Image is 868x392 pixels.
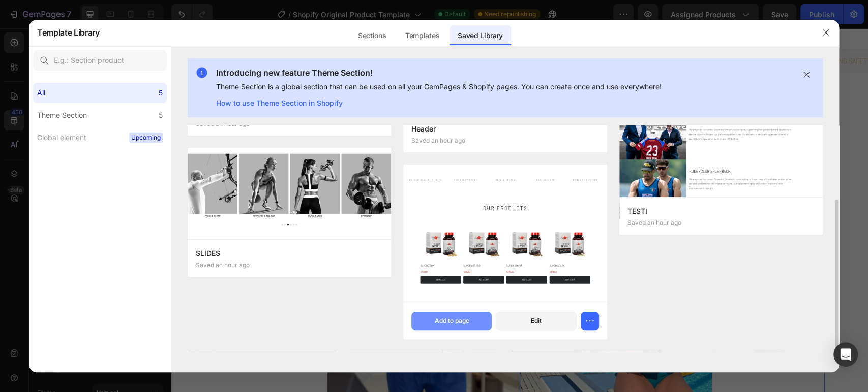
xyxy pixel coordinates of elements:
[159,109,163,121] div: 5
[411,123,598,135] p: Header
[434,316,469,325] div: Add to page
[627,219,681,226] p: Saved an hour ago
[289,127,424,140] span: Shopify section: product-recommendations
[531,316,542,325] div: Edit
[496,312,576,330] button: Edit
[33,50,167,71] input: E.g.: Section product
[411,312,492,330] button: Add to page
[37,109,87,121] div: Theme Section
[640,26,699,40] p: antidoping safety
[361,182,383,191] div: Image
[128,26,207,40] p: Uncompromising quality
[129,133,163,143] span: Upcoming
[411,137,465,144] p: Saved an hour ago
[37,19,100,46] h2: Template Library
[331,26,370,40] p: All natural
[216,97,662,109] a: How to use Theme Section in Shopify
[240,26,298,40] p: antidoping safety
[619,37,823,242] img: -a-gempagesversionv7shop-id585519569867637405theme-section-id586093097855746845.jpg
[397,25,447,46] div: Templates
[188,148,391,239] img: -a-gempagesversionv7shop-id585519569867637405theme-section-id586093048497177435.jpg
[627,205,815,217] p: TESTI
[402,26,496,40] p: plant extract formulations
[196,262,250,269] p: Saved an hour ago
[196,247,383,259] p: SLIDES
[300,74,413,86] span: Shopify section: product-information
[216,81,662,93] p: Theme Section is a global section that can be used on all your GemPages & Shopify pages. You can ...
[37,132,86,144] div: Global element
[216,67,662,79] p: Introducing new feature Theme Section!
[37,87,45,99] div: All
[450,25,511,46] div: Saved Library
[403,165,607,302] img: -a-gempagesversionv7shop-id585519569867637405theme-section-id586093009255269059.jpg
[350,25,394,46] div: Sections
[529,26,608,40] p: Uncompromising quality
[2,26,96,40] p: plant extract formulations
[159,87,163,99] div: 5
[833,342,858,367] div: Open Intercom Messenger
